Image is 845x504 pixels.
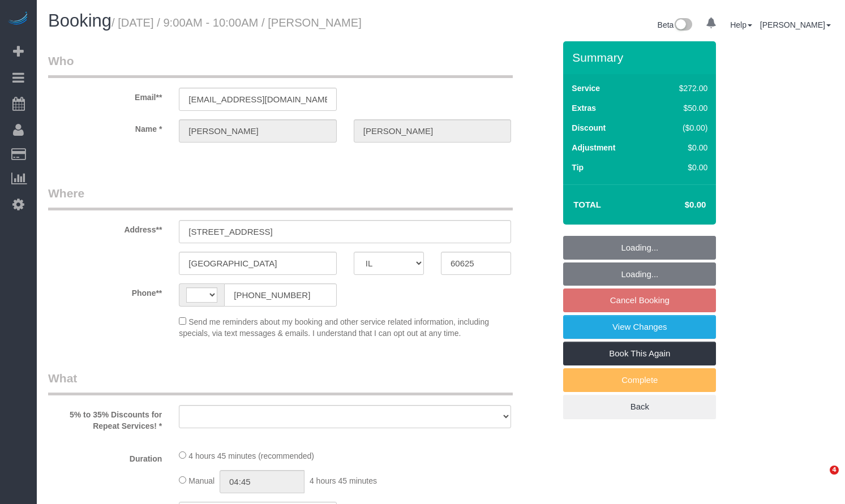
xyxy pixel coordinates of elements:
strong: Total [573,200,601,209]
label: Extras [572,102,596,114]
a: View Changes [563,315,716,339]
div: $0.00 [655,162,708,173]
a: Back [563,395,716,419]
span: Send me reminders about my booking and other service related information, including specials, via... [179,317,489,338]
input: Zip Code** [441,252,511,275]
iframe: Intercom live chat [807,466,834,493]
input: Last Name* [354,119,511,143]
h3: Summary [572,51,710,64]
span: Booking [48,11,111,31]
div: ($0.00) [655,122,708,133]
label: Name * [40,119,170,135]
a: [PERSON_NAME] [760,20,831,29]
span: Manual [188,476,215,485]
a: Beta [658,20,693,29]
span: 4 hours 45 minutes (recommended) [188,451,314,460]
div: $272.00 [655,83,708,94]
div: $50.00 [655,102,708,114]
label: Adjustment [572,142,615,153]
small: / [DATE] / 9:00AM - 10:00AM / [PERSON_NAME] [111,16,362,29]
a: Help [730,20,752,29]
legend: What [48,370,513,395]
label: 5% to 35% Discounts for Repeat Services! * [40,405,170,432]
span: 4 hours 45 minutes [310,476,377,485]
label: Service [572,83,600,94]
label: Discount [572,122,606,133]
label: Tip [572,162,584,173]
input: First Name** [179,119,336,143]
legend: Where [48,185,513,210]
img: Automaid Logo [7,11,29,27]
legend: Who [48,53,513,78]
div: $0.00 [655,142,708,153]
h4: $0.00 [651,200,706,210]
img: New interface [674,18,692,33]
label: Duration [40,449,170,464]
a: Book This Again [563,342,716,365]
span: 4 [830,466,839,475]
